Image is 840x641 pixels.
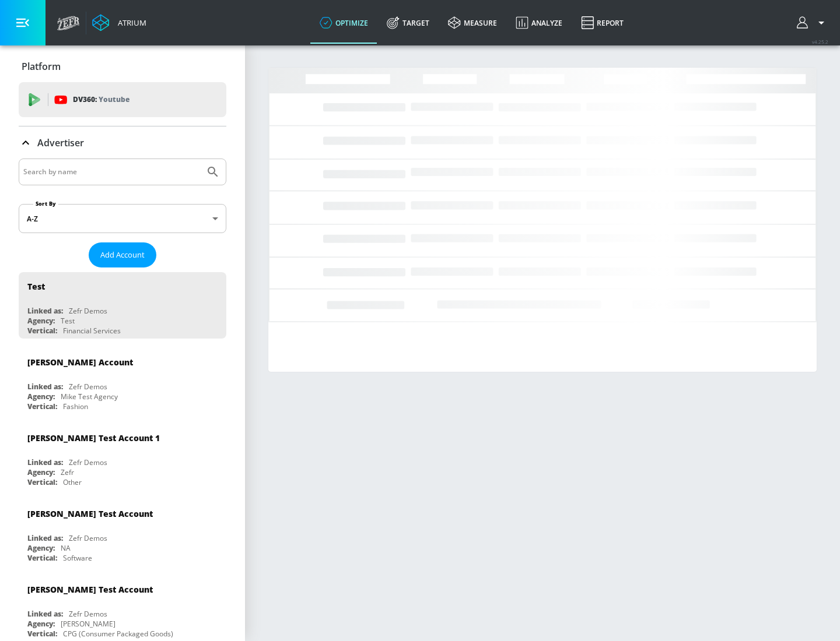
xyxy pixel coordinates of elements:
div: Linked as: [27,457,63,467]
div: Fashion [63,401,88,411]
div: DV360: Youtube [19,82,226,117]
div: [PERSON_NAME] Test Account [27,584,153,595]
p: Advertiser [37,136,84,149]
div: Agency: [27,467,55,477]
div: Agency: [27,392,55,401]
div: Zefr Demos [69,609,107,619]
div: Test [27,281,45,292]
div: Zefr Demos [69,457,107,467]
span: Add Account [100,248,145,262]
div: Software [63,553,92,563]
div: Zefr [61,467,74,477]
div: Vertical: [27,477,57,487]
div: TestLinked as:Zefr DemosAgency:TestVertical:Financial Services [19,272,226,339]
div: CPG (Consumer Packaged Goods) [63,629,173,639]
div: Linked as: [27,382,63,392]
div: Vertical: [27,553,57,563]
div: [PERSON_NAME] Test Account 1Linked as:Zefr DemosAgency:ZefrVertical:Other [19,424,226,490]
div: Agency: [27,619,55,629]
a: Report [572,2,633,44]
div: NA [61,543,71,553]
div: Advertiser [19,126,226,159]
button: Add Account [89,242,156,267]
div: Atrium [113,17,146,28]
div: Mike Test Agency [61,392,118,401]
div: Zefr Demos [69,533,107,543]
div: [PERSON_NAME] Test AccountLinked as:Zefr DemosAgency:NAVertical:Software [19,499,226,566]
a: optimize [310,2,377,44]
label: Sort By [33,200,58,207]
div: Vertical: [27,326,57,336]
div: Zefr Demos [69,306,107,316]
div: Vertical: [27,401,57,411]
div: A-Z [19,204,226,233]
a: Analyze [506,2,572,44]
input: Search by name [23,164,200,179]
span: v 4.25.2 [812,38,828,45]
div: [PERSON_NAME] [61,619,116,629]
p: Youtube [99,93,129,105]
a: Target [377,2,439,44]
div: Test [61,316,75,326]
div: [PERSON_NAME] Account [27,357,133,368]
div: [PERSON_NAME] AccountLinked as:Zefr DemosAgency:Mike Test AgencyVertical:Fashion [19,348,226,414]
div: Zefr Demos [69,382,107,392]
div: Financial Services [63,326,121,336]
div: Linked as: [27,533,63,543]
div: Other [63,477,82,487]
a: Atrium [92,14,146,31]
div: Linked as: [27,306,63,316]
div: [PERSON_NAME] Test Account [27,508,153,519]
a: measure [439,2,506,44]
div: Platform [19,50,226,83]
div: Agency: [27,316,55,326]
div: Vertical: [27,629,57,639]
div: Agency: [27,543,55,553]
div: Linked as: [27,609,63,619]
div: [PERSON_NAME] Test Account 1 [27,432,160,443]
p: Platform [22,60,61,73]
p: DV360: [73,93,129,106]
